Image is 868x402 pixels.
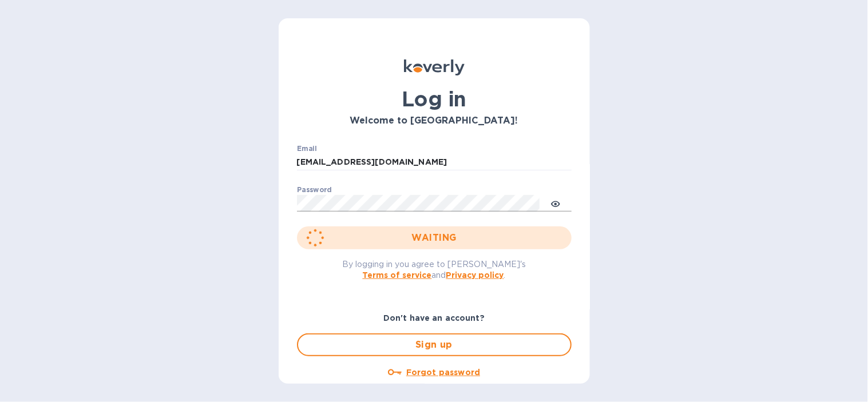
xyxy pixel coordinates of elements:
label: Email [297,145,317,152]
b: Don't have an account? [383,313,485,323]
u: Forgot password [406,368,480,377]
span: Sign up [307,338,561,352]
span: By logging in you agree to [PERSON_NAME]'s and . [342,260,526,280]
a: Terms of service [363,270,432,280]
button: Sign up [297,333,572,356]
button: toggle password visibility [544,192,567,214]
label: Password [297,186,332,193]
a: Privacy policy [446,270,504,280]
h3: Welcome to [GEOGRAPHIC_DATA]! [297,116,572,126]
h1: Log in [297,87,572,111]
img: Koverly [404,59,465,75]
input: Enter email address [297,154,572,171]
